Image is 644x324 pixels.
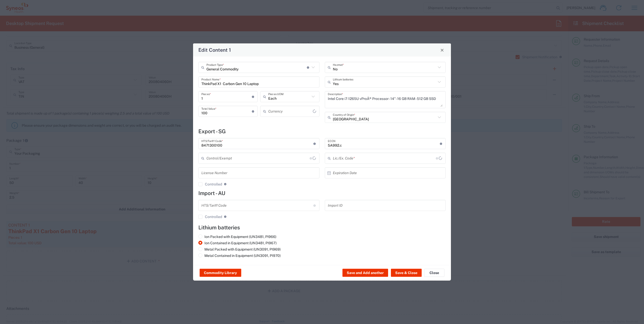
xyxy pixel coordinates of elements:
[391,269,422,277] button: Save & Close
[439,46,446,53] button: Close
[198,247,281,252] label: Metal Packed with Equipment (UN3091, PI969)
[198,241,277,245] label: Ion Contained in Equipment (UN3481, PI967)
[342,269,388,277] button: Save and Add another
[198,128,446,134] h4: Export - SG
[200,269,241,277] button: Commodity Library
[198,46,231,53] h4: Edit Content 1
[198,224,446,231] h4: Lithium batteries
[198,253,281,258] label: Metal Contained in Equipment (UN3091, PI970)
[198,215,222,219] label: Controlled
[424,269,444,277] button: Close
[198,190,446,196] h4: Import - AU
[198,182,222,186] label: Controlled
[198,234,276,239] label: Ion Packed with Equipment (UN3481, PI966)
